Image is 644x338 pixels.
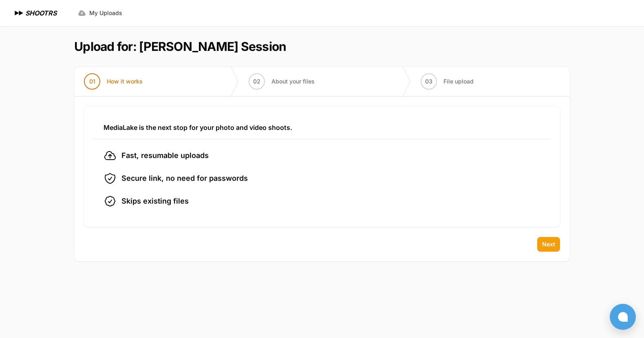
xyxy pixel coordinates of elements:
[89,77,95,86] span: 01
[443,77,474,86] span: File upload
[542,240,555,248] span: Next
[25,8,57,18] h1: SHOOTRS
[239,67,324,96] button: 02 About your files
[610,304,636,330] button: Open chat window
[73,6,127,20] a: My Uploads
[74,67,152,96] button: 01 How it works
[121,150,209,161] span: Fast, resumable uploads
[107,77,143,86] span: How it works
[104,123,540,132] h3: MediaLake is the next stop for your photo and video shoots.
[425,77,432,86] span: 03
[253,77,260,86] span: 02
[271,77,315,86] span: About your files
[13,8,57,18] a: SHOOTRS SHOOTRS
[411,67,483,96] button: 03 File upload
[121,195,189,207] span: Skips existing files
[13,8,25,18] img: SHOOTRS
[537,237,560,252] button: Next
[121,173,248,184] span: Secure link, no need for passwords
[74,39,286,54] h1: Upload for: [PERSON_NAME] Session
[89,9,122,17] span: My Uploads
